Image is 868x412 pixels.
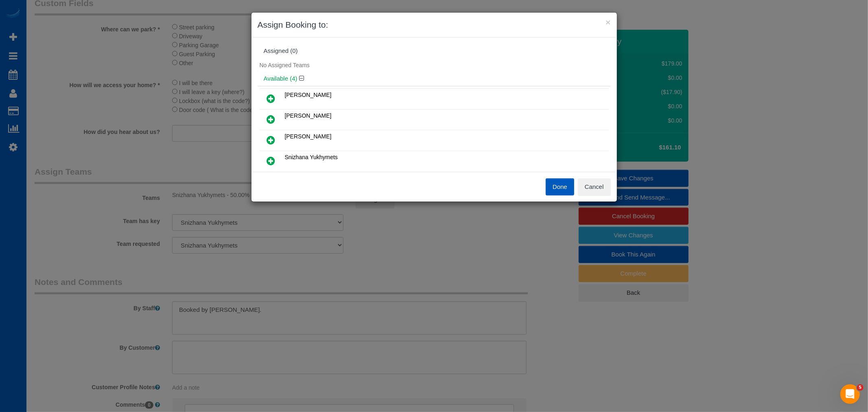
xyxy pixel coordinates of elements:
[285,133,332,140] span: [PERSON_NAME]
[285,92,332,98] span: [PERSON_NAME]
[285,154,338,160] span: Snizhana Yukhymets
[578,178,611,195] button: Cancel
[606,18,610,26] button: ×
[840,384,860,404] iframe: Intercom live chat
[285,112,332,119] span: [PERSON_NAME]
[260,62,310,68] span: No Assigned Teams
[264,75,605,82] h4: Available (4)
[857,384,864,391] span: 5
[258,19,611,31] h3: Assign Booking to:
[546,178,574,195] button: Done
[264,48,605,55] div: Assigned (0)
